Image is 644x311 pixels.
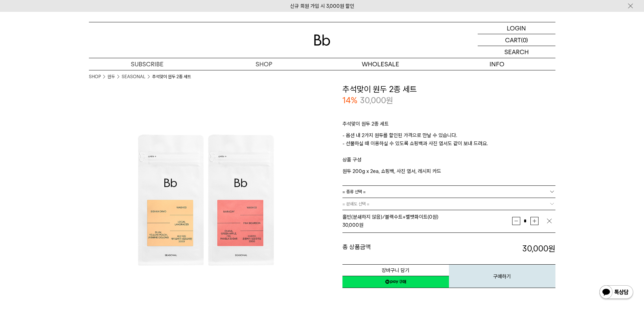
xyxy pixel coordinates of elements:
span: 홀빈(분쇄하지 않음)/블랙수트+벨벳화이트 (0원) [342,214,438,220]
a: 원두 [108,73,115,80]
img: 카카오톡 채널 1:1 채팅 버튼 [599,285,634,301]
a: SHOP [89,73,101,80]
h3: 추석맞이 원두 2종 세트 [342,84,555,95]
a: SUBSCRIBE [89,58,206,70]
p: 30,000 [360,95,393,106]
p: (0) [521,34,528,46]
p: 원두 200g x 2ea, 쇼핑백, 사진 엽서, 레시피 카드 [342,167,555,175]
button: 구매하기 [449,264,555,288]
span: = 분쇄도 선택 = [342,198,369,210]
p: WHOLESALE [322,58,439,70]
p: SEARCH [504,46,529,58]
div: 원 [342,221,512,229]
button: 감소 [512,217,520,225]
p: - 옵션 내 2가지 원두를 할인된 가격으로 만날 수 있습니다. - 선물하실 때 이용하실 수 있도록 쇼핑백과 사진 엽서도 같이 보내 드려요. [342,131,555,156]
button: 증가 [530,217,539,225]
strong: 30,000 [342,222,359,228]
img: 삭제 [546,218,553,224]
a: SEASONAL [122,73,145,80]
p: INFO [439,58,555,70]
p: 상품 구성 [342,156,555,167]
p: CART [505,34,521,46]
span: 원 [386,95,393,105]
b: 원 [548,244,555,253]
p: 추석맞이 원두 2종 세트 [342,120,555,131]
strong: 30,000 [522,244,555,253]
a: CART (0) [478,34,555,46]
p: LOGIN [507,22,526,34]
button: 장바구니 담기 [342,264,449,276]
img: 로고 [314,35,330,46]
li: 추석맞이 원두 2종 세트 [152,73,191,80]
a: 신규 회원 가입 시 3,000원 할인 [290,3,354,9]
a: LOGIN [478,22,555,34]
dt: 총 상품금액 [342,243,449,254]
a: 새창 [342,276,449,288]
p: 14% [342,95,357,106]
a: SHOP [206,58,322,70]
span: = 종류 선택 = [342,186,366,198]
